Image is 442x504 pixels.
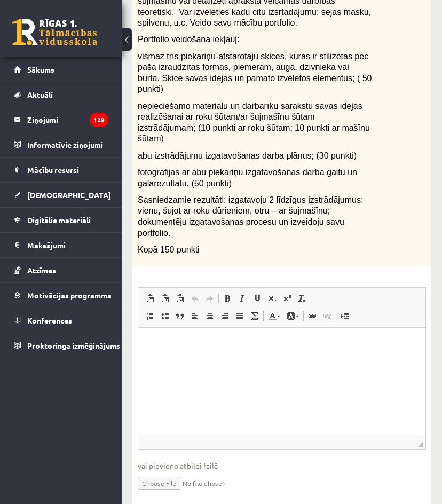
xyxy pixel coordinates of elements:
[138,151,357,160] span: abu izstrādājumu izgatavošanas darba plānus; (30 punkti)
[138,168,357,188] span: fotogrāfijas ar abu piekariņu izgatavošanas darba gaitu un galarezultātu. (50 punkti)
[27,90,53,99] span: Aktuāli
[138,101,370,144] span: nepieciešamo materiālu un darbarīku sarakstu savas idejas realizēšanai ar roku šūtam/ar šujmašīnu...
[14,132,108,157] a: Informatīvie ziņojumi
[187,309,202,323] a: Align Left
[27,233,108,257] legend: Maksājumi
[187,292,202,305] a: Undo (Ctrl+Z)
[283,309,302,323] a: Background Color
[305,309,320,323] a: Link (Ctrl+K)
[172,309,187,323] a: Block Quote
[235,292,250,305] a: Italic (Ctrl+I)
[143,309,157,323] a: Insert/Remove Numbered List
[27,165,79,175] span: Mācību resursi
[27,132,108,157] legend: Informatīvie ziņojumi
[157,292,172,305] a: Paste as plain text (Ctrl+Shift+V)
[202,292,217,305] a: Redo (Ctrl+Y)
[138,460,426,471] span: vai pievieno atbildi failā
[27,107,108,132] legend: Ziņojumi
[138,52,372,94] span: vismaz trīs piekariņu-atstarotāju skices, kuras ir stilizētas pēc paša izraudzītas formas, piemēr...
[14,233,108,257] a: Maksājumi
[14,107,108,132] a: Ziņojumi129
[27,265,56,275] span: Atzīmes
[14,333,108,358] a: Proktoringa izmēģinājums
[295,292,310,305] a: Remove Format
[27,215,91,225] span: Digitālie materiāli
[14,308,108,333] a: Konferences
[14,183,108,207] a: [DEMOGRAPHIC_DATA]
[27,341,120,350] span: Proktoringa izmēģinājums
[138,35,239,44] span: Portfolio veidošanā iekļauj:
[232,309,247,323] a: Justify
[217,309,232,323] a: Align Right
[157,309,172,323] a: Insert/Remove Bulleted List
[12,19,97,45] a: Rīgas 1. Tālmācības vidusskola
[27,190,111,200] span: [DEMOGRAPHIC_DATA]
[202,309,217,323] a: Center
[418,442,423,447] span: Resize
[90,113,108,127] i: 129
[265,292,280,305] a: Subscript
[138,195,363,238] span: Sasniedzamie rezultāti: izgatavoju 2 līdzīgus izstrādājumus: vienu, šujot ar roku dūrieniem, otru...
[320,309,335,323] a: Unlink
[143,292,157,305] a: Paste (Ctrl+V)
[247,309,262,323] a: Math
[27,65,54,74] span: Sākums
[14,157,108,182] a: Mācību resursi
[250,292,265,305] a: Underline (Ctrl+U)
[14,57,108,82] a: Sākums
[14,283,108,308] a: Motivācijas programma
[14,208,108,232] a: Digitālie materiāli
[265,309,283,323] a: Text Color
[138,245,200,254] span: Kopā 150 punkti
[138,328,425,435] iframe: Editor, wiswyg-editor-user-answer-47433930175360
[14,258,108,282] a: Atzīmes
[172,292,187,305] a: Paste from Word
[27,316,72,325] span: Konferences
[337,309,352,323] a: Insert Page Break for Printing
[14,82,108,107] a: Aktuāli
[220,292,235,305] a: Bold (Ctrl+B)
[27,290,112,300] span: Motivācijas programma
[280,292,295,305] a: Superscript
